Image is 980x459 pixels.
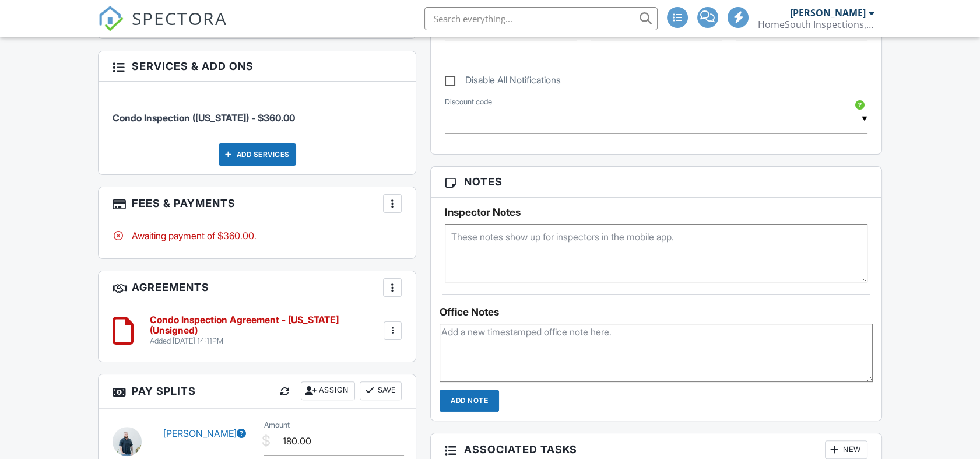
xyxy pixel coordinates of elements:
[98,6,124,31] img: The Best Home Inspection Software - Spectora
[113,229,402,242] div: Awaiting payment of $360.00.
[219,143,296,166] div: Add Services
[99,187,416,220] h3: Fees & Payments
[825,440,867,459] div: New
[301,381,355,400] div: Assign
[150,315,381,346] a: Condo Inspection Agreement - [US_STATE] (Unsigned) Added [DATE] 14:11PM
[440,390,499,412] input: Add Note
[99,51,416,82] h3: Services & Add ons
[99,374,416,409] h3: Pay Splits
[464,442,577,457] span: Associated Tasks
[150,315,381,335] h6: Condo Inspection Agreement - [US_STATE] (Unsigned)
[360,381,402,400] button: Save
[98,16,227,40] a: SPECTORA
[113,427,142,456] img: cdp202431.jpg
[163,428,246,439] a: [PERSON_NAME]
[113,112,295,124] span: Condo Inspection ([US_STATE]) - $360.00
[264,420,290,430] label: Amount
[150,337,381,346] div: Added [DATE] 14:11PM
[790,7,866,19] div: [PERSON_NAME]
[758,19,874,30] div: HomeSouth Inspections, LLC
[113,90,402,134] li: Service: Condo Inspection (Alabama)
[424,7,658,30] input: Search everything...
[445,97,492,107] label: Discount code
[132,6,227,30] span: SPECTORA
[445,206,867,218] h5: Inspector Notes
[99,271,416,304] h3: Agreements
[440,306,872,318] div: Office Notes
[431,167,881,197] h3: Notes
[262,431,271,451] div: $
[445,75,561,89] label: Disable All Notifications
